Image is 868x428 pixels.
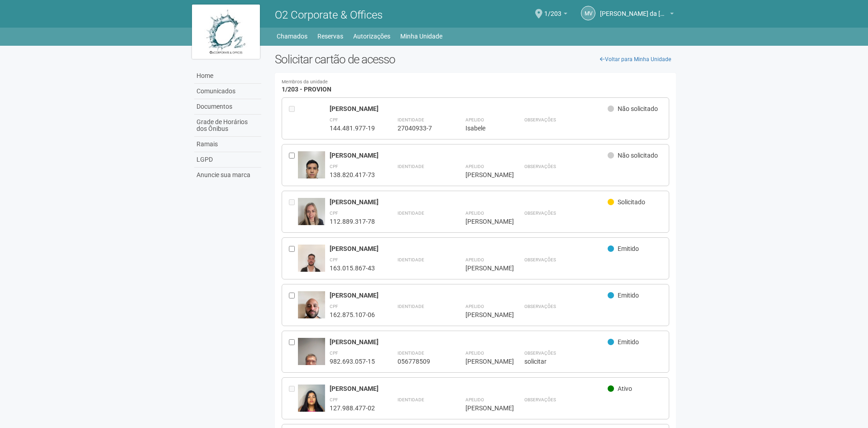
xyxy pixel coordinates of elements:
div: [PERSON_NAME] [465,171,502,179]
h2: Solicitar cartão de acesso [275,53,676,66]
a: 1/203 [544,11,567,19]
span: Não solicitado [618,105,658,112]
a: Minha Unidade [400,30,442,43]
div: Entre em contato com a Aministração para solicitar o cancelamento ou 2a via [289,198,298,226]
strong: Observações [524,397,556,402]
strong: CPF [330,117,338,122]
strong: Apelido [465,351,484,356]
strong: Identidade [398,304,424,309]
img: user.jpg [298,291,325,327]
a: Reservas [317,30,343,43]
span: Emitido [618,338,639,346]
span: Solicitado [618,198,645,206]
strong: CPF [330,304,338,309]
div: solicitar [524,357,662,365]
div: 127.988.477-02 [330,404,375,412]
strong: CPF [330,397,338,402]
div: 056778509 [398,357,443,365]
img: user.jpg [298,245,325,281]
span: Ativo [618,385,632,392]
strong: Apelido [465,257,484,262]
a: MV [581,6,595,20]
div: Entre em contato com a Aministração para solicitar o cancelamento ou 2a via [289,385,298,412]
span: Não solicitado [618,152,658,159]
a: LGPD [194,152,261,168]
strong: Observações [524,304,556,309]
h4: 1/203 - PROVION [282,80,670,93]
strong: Identidade [398,351,424,356]
strong: CPF [330,211,338,216]
strong: Identidade [398,117,424,122]
strong: CPF [330,351,338,356]
span: O2 Corporate & Offices [275,9,383,21]
strong: Observações [524,117,556,122]
span: 1/203 [544,1,561,17]
strong: Apelido [465,117,484,122]
img: logo.jpg [192,5,260,59]
img: user.jpg [298,385,325,415]
div: [PERSON_NAME] [465,217,502,226]
a: Anuncie sua marca [194,168,261,183]
img: user.jpg [298,151,325,188]
a: Comunicados [194,84,261,99]
div: 138.820.417-73 [330,171,375,179]
div: [PERSON_NAME] [465,311,502,319]
div: [PERSON_NAME] [465,357,502,365]
div: Isabele [465,124,502,132]
strong: Identidade [398,164,424,169]
strong: Identidade [398,257,424,262]
span: Emitido [618,292,639,299]
span: Marcus Vinicius da Silveira Costa [600,1,668,17]
div: [PERSON_NAME] [330,105,608,113]
div: 982.693.057-15 [330,357,375,365]
strong: CPF [330,257,338,262]
a: Documentos [194,99,261,115]
div: 27040933-7 [398,124,443,132]
div: 112.889.317-78 [330,217,375,226]
div: [PERSON_NAME] [330,151,608,159]
div: [PERSON_NAME] [330,385,608,393]
div: [PERSON_NAME] [330,198,608,206]
a: Grade de Horários dos Ônibus [194,115,261,137]
strong: Observações [524,164,556,169]
a: Home [194,68,261,84]
div: [PERSON_NAME] [465,404,502,412]
div: [PERSON_NAME] [330,291,608,299]
strong: Observações [524,211,556,216]
img: user.jpg [298,338,325,386]
div: [PERSON_NAME] [330,245,608,253]
strong: Apelido [465,397,484,402]
div: 162.875.107-06 [330,311,375,319]
small: Membros da unidade [282,80,670,85]
a: Autorizações [353,30,390,43]
strong: Identidade [398,211,424,216]
strong: Apelido [465,304,484,309]
div: 144.481.977-19 [330,124,375,132]
strong: Apelido [465,211,484,216]
strong: Apelido [465,164,484,169]
img: user.jpg [298,198,325,229]
a: Chamados [277,30,307,43]
span: Emitido [618,245,639,252]
div: 163.015.867-43 [330,264,375,272]
div: [PERSON_NAME] [465,264,502,272]
a: Ramais [194,137,261,152]
a: [PERSON_NAME] da [PERSON_NAME] [600,11,674,19]
strong: Observações [524,257,556,262]
strong: Identidade [398,397,424,402]
div: [PERSON_NAME] [330,338,608,346]
strong: CPF [330,164,338,169]
strong: Observações [524,351,556,356]
a: Voltar para Minha Unidade [595,53,676,66]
